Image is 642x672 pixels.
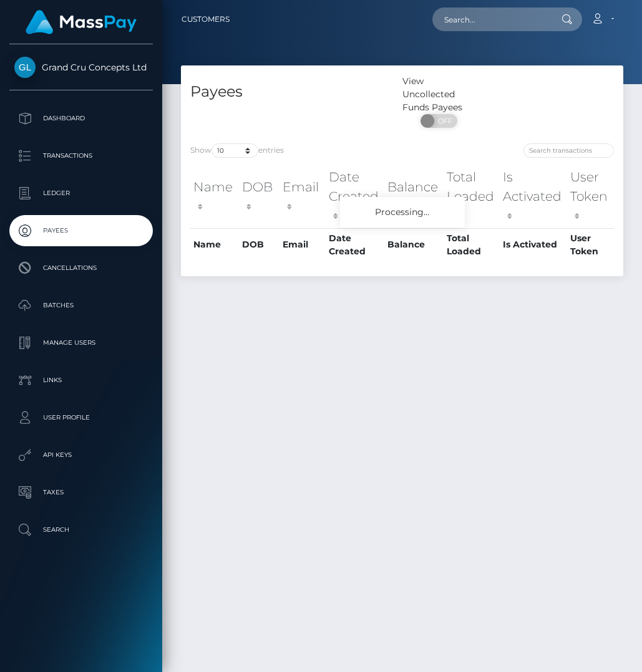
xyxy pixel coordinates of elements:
[432,7,550,31] input: Search...
[14,334,148,352] p: Manage Users
[190,81,393,103] h4: Payees
[523,143,614,158] input: Search transactions
[567,228,614,261] th: User Token
[9,215,153,246] a: Payees
[9,514,153,545] a: Search
[14,146,148,165] p: Transactions
[9,252,153,284] a: Cancellations
[326,228,384,261] th: Date Created
[190,228,239,261] th: Name
[14,259,148,277] p: Cancellations
[9,365,153,396] a: Links
[14,57,36,78] img: Grand Cru Concepts Ltd
[190,165,239,228] th: Name
[402,75,476,114] div: View Uncollected Funds Payees
[444,228,500,261] th: Total Loaded
[212,143,258,158] select: Showentries
[340,197,465,228] div: Processing...
[14,371,148,390] p: Links
[444,165,500,228] th: Total Loaded
[26,10,137,34] img: MassPay Logo
[384,228,444,261] th: Balance
[14,483,148,502] p: Taxes
[190,143,284,158] label: Show entries
[14,221,148,240] p: Payees
[280,165,325,228] th: Email
[280,228,325,261] th: Email
[9,62,153,73] span: Grand Cru Concepts Ltd
[14,521,148,539] p: Search
[239,228,280,261] th: DOB
[14,408,148,427] p: User Profile
[427,114,459,128] span: OFF
[500,228,567,261] th: Is Activated
[239,165,280,228] th: DOB
[9,178,153,209] a: Ledger
[384,165,444,228] th: Balance
[182,6,230,32] a: Customers
[14,296,148,315] p: Batches
[9,140,153,171] a: Transactions
[9,290,153,321] a: Batches
[326,165,384,228] th: Date Created
[567,165,614,228] th: User Token
[14,446,148,464] p: API Keys
[9,477,153,508] a: Taxes
[9,103,153,134] a: Dashboard
[500,165,567,228] th: Is Activated
[9,402,153,433] a: User Profile
[14,184,148,203] p: Ledger
[9,439,153,471] a: API Keys
[14,109,148,128] p: Dashboard
[9,327,153,358] a: Manage Users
